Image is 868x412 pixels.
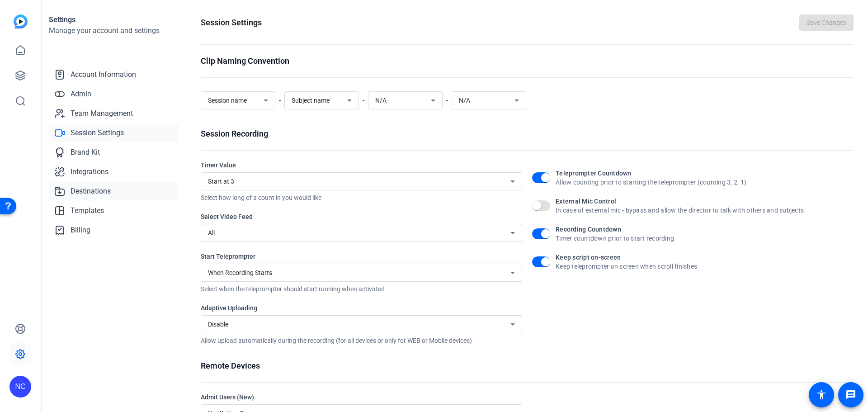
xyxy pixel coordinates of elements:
[275,96,284,104] span: -
[71,166,108,177] span: Integrations
[9,376,31,398] div: NC
[208,178,234,185] span: Start at 3
[375,97,387,104] span: N/A
[49,143,179,161] a: Brand Kit
[49,14,179,25] h1: Settings
[201,193,522,202] div: Select how long of a count in you would like
[201,16,262,29] h1: Session Settings
[71,108,133,119] span: Team Management
[201,252,522,261] div: Start Teleprompter
[556,169,746,178] div: Teleprompter Countdown
[49,202,179,220] a: Templates
[556,262,697,271] div: Keep teleprompter on screen when scroll finishes
[201,360,854,372] div: Remote Devices
[201,303,522,313] div: Adaptive Uploading
[71,205,104,216] span: Templates
[49,182,179,200] a: Destinations
[816,389,827,400] mat-icon: accessibility
[49,124,179,142] a: Session Settings
[443,96,452,104] span: -
[556,253,697,262] div: Keep script on-screen
[459,97,470,104] span: N/A
[201,212,522,221] div: Select Video Feed
[49,221,179,239] a: Billing
[71,225,90,236] span: Billing
[208,229,215,237] span: All
[49,66,179,84] a: Account Information
[14,14,28,28] img: blue-gradient.svg
[201,128,854,140] div: Session Recording
[71,89,91,99] span: Admin
[71,186,111,197] span: Destinations
[49,104,179,123] a: Team Management
[556,206,804,215] div: In case of external mic - bypass and allow the director to talk with others and subjects
[201,161,522,170] div: Timer Value
[556,178,746,187] div: Allow counting prior to starting the teleprompter (counting 3, 2, 1)
[201,336,522,345] div: Allow upload automatically during the recording (for all devices or only for WEB or Mobile devices)
[208,269,272,276] span: When Recording Starts
[201,393,522,402] div: Admit Users (New)
[49,85,179,103] a: Admin
[208,97,247,104] span: Session name
[556,225,674,234] div: Recording Countdown
[845,389,856,400] mat-icon: message
[292,97,330,104] span: Subject name
[556,234,674,243] div: Timer countdown prior to start recording
[71,128,124,138] span: Session Settings
[71,69,136,80] span: Account Information
[201,284,522,294] div: Select when the teleprompter should start running when activated
[201,55,854,67] div: Clip Naming Convention
[208,321,228,328] span: Disable
[556,197,804,206] div: External Mic Control
[359,96,368,104] span: -
[49,163,179,181] a: Integrations
[71,147,100,158] span: Brand Kit
[49,25,179,36] h2: Manage your account and settings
